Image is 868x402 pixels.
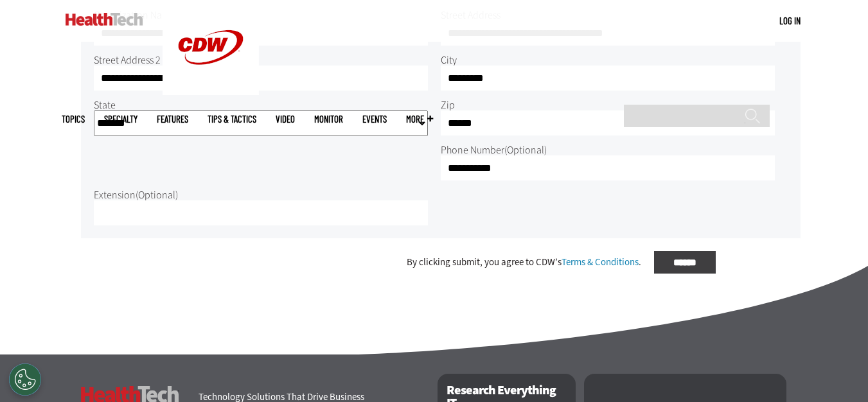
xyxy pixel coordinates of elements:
[94,188,178,202] label: Extension
[9,363,41,396] div: Cookies Settings
[407,258,641,267] div: By clicking submit, you agree to CDW’s .
[562,256,639,268] a: Terms & Conditions
[136,188,178,202] span: (Optional)
[163,85,259,98] a: CDW
[362,114,387,124] a: Events
[9,363,41,396] button: Open Preferences
[62,114,85,124] span: Topics
[441,143,547,157] label: Phone Number
[779,15,801,26] a: Log in
[199,392,421,402] h4: Technology Solutions That Drive Business
[208,114,256,124] a: Tips & Tactics
[779,14,801,28] div: User menu
[727,254,784,269] div: Processing...
[276,114,295,124] a: Video
[314,114,343,124] a: MonITor
[157,114,188,124] a: Features
[504,143,547,157] span: (Optional)
[406,114,433,124] span: More
[66,13,143,26] img: Home
[104,114,137,124] span: Specialty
